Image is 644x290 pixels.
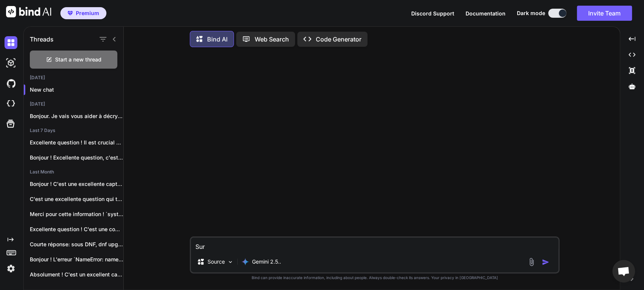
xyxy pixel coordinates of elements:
[24,169,123,175] h2: Last Month
[30,256,123,263] p: Bonjour ! L'erreur `NameError: name 'structured_data' is...
[30,139,123,146] p: Excellente question ! Il est crucial de...
[517,9,545,17] span: Dark mode
[527,258,536,266] img: attachment
[252,258,281,265] p: Gemini 2.5..
[30,180,123,188] p: Bonjour ! C'est une excellente capture d'erreur,...
[30,226,123,233] p: Excellente question ! C'est une commande à...
[5,36,17,49] img: darkChat
[30,154,123,161] p: Bonjour ! Excellente question, c'est une manipulation...
[542,258,549,266] img: icon
[466,9,506,17] button: Documentation
[5,77,17,90] img: githubDark
[5,97,17,110] img: cloudideIcon
[55,56,101,63] span: Start a new thread
[5,262,17,275] img: settings
[30,112,123,120] p: Bonjour. Je vais vous aider à décrypter...
[60,7,106,19] button: premiumPremium
[227,259,234,265] img: Pick Models
[30,241,123,248] p: Courte réponse: sous DNF, dnf upgrade et...
[76,9,99,17] span: Premium
[411,9,454,17] button: Discord Support
[6,6,51,17] img: Bind AI
[24,101,123,107] h2: [DATE]
[5,57,17,69] img: darkAi-studio
[466,10,506,17] span: Documentation
[190,275,559,281] p: Bind can provide inaccurate information, including about people. Always double-check its answers....
[24,75,123,81] h2: [DATE]
[191,238,558,251] textarea: Sur
[612,260,635,282] div: Ouvrir le chat
[30,86,123,94] p: New chat
[30,271,123,278] p: Absolument ! C'est un excellent cas d'usage...
[30,195,123,203] p: C'est une excellente question qui touche au...
[316,35,361,44] p: Code Generator
[24,127,123,133] h2: Last 7 Days
[577,6,632,21] button: Invite Team
[30,210,123,218] p: Merci pour cette information ! `systemd` version...
[207,35,227,44] p: Bind AI
[255,35,289,44] p: Web Search
[241,258,249,265] img: Gemini 2.5 Pro
[30,35,54,44] h1: Threads
[68,11,73,15] img: premium
[411,10,454,17] span: Discord Support
[207,258,225,265] p: Source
